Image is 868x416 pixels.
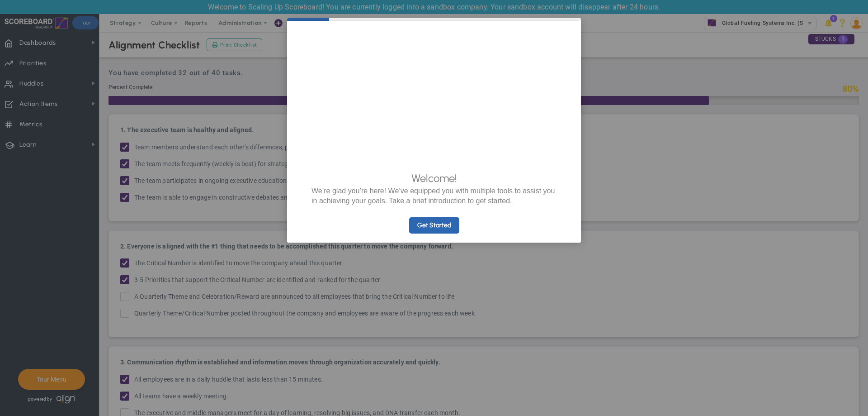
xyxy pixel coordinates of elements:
iframe: 2 Min Overview - V2 [311,31,557,169]
a: Get Started [409,217,459,234]
span: Welcome! [411,172,457,185]
a: Close modal [562,21,578,38]
div: current step [287,18,329,21]
span: We’re glad you’re here! We’ve equipped you with multiple tools to assist you in achieving your go... [311,187,555,205]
